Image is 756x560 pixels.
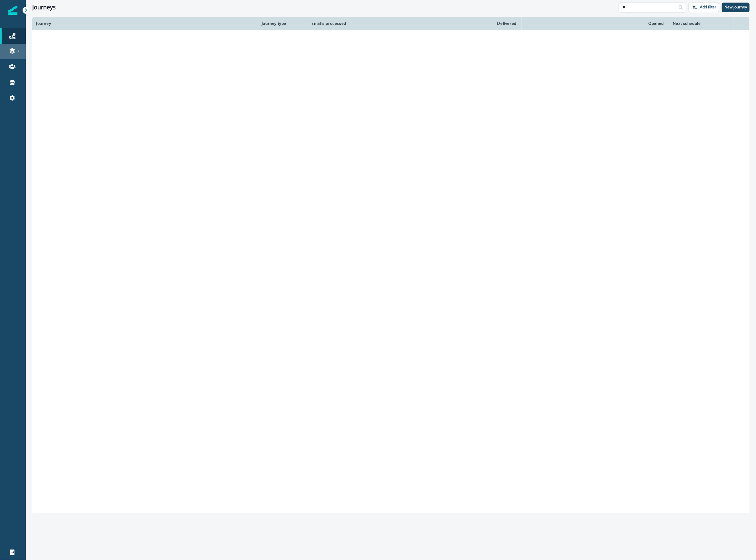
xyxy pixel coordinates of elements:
div: Emails processed [310,21,348,26]
button: New journey [722,3,750,12]
div: Opened [525,21,665,26]
div: Delivered [355,21,518,26]
div: Journey type [262,21,302,26]
div: Journey [36,21,254,26]
p: New journey [724,5,747,9]
p: Add filter [700,5,716,9]
img: Inflection [8,6,17,15]
h1: Journeys [32,4,56,11]
button: Add filter [689,3,719,12]
div: Next schedule [673,21,730,26]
